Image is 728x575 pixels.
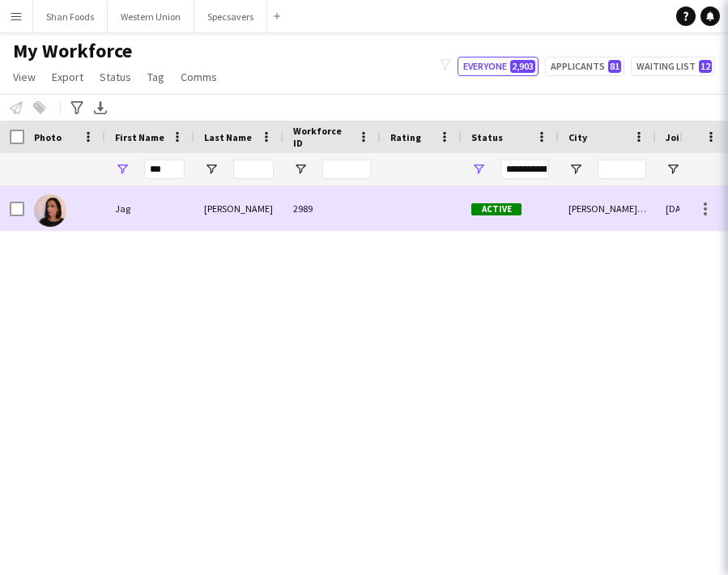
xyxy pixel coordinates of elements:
span: Joined [666,131,697,143]
app-action-btn: Export XLSX [91,98,110,117]
span: City [568,131,587,143]
div: [PERSON_NAME] Coldfield [559,186,656,231]
button: Applicants81 [545,57,624,76]
span: First Name [115,131,164,143]
span: Rating [390,131,421,143]
div: [PERSON_NAME] [194,186,283,231]
div: 2989 [283,186,381,231]
button: Specsavers [194,1,267,32]
app-action-btn: Advanced filters [67,98,87,117]
span: Tag [147,70,164,84]
span: Export [52,70,83,84]
span: Status [100,70,131,84]
span: Last Name [204,131,252,143]
a: View [6,66,42,87]
span: 12 [699,60,712,73]
button: Open Filter Menu [293,162,308,177]
input: City Filter Input [598,160,646,179]
button: Open Filter Menu [568,162,583,177]
button: Shan Foods [33,1,108,32]
div: Jag [105,186,194,231]
span: Photo [34,131,62,143]
button: Open Filter Menu [666,162,680,177]
a: Status [93,66,138,87]
button: Open Filter Menu [204,162,219,177]
input: Last Name Filter Input [233,160,274,179]
span: Status [471,131,503,143]
span: Comms [181,70,217,84]
span: 81 [608,60,621,73]
span: Active [471,203,522,215]
img: Jag Lagah [34,194,66,227]
input: First Name Filter Input [144,160,185,179]
input: Workforce ID Filter Input [322,160,371,179]
span: My Workforce [13,39,132,63]
span: 2,903 [510,60,535,73]
a: Export [45,66,90,87]
button: Everyone2,903 [458,57,539,76]
button: Open Filter Menu [115,162,130,177]
span: Workforce ID [293,125,351,149]
button: Open Filter Menu [471,162,486,177]
a: Tag [141,66,171,87]
button: Waiting list12 [631,57,715,76]
a: Comms [174,66,224,87]
span: View [13,70,36,84]
button: Western Union [108,1,194,32]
